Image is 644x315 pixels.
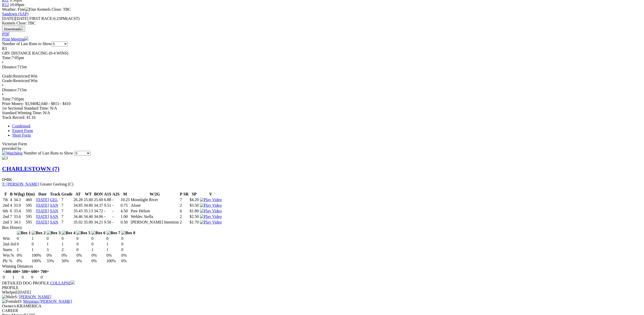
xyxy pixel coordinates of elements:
[93,214,103,219] td: 34.06
[91,242,106,247] td: 0
[61,253,76,258] td: 0%
[2,285,642,290] div: PROFILE
[49,281,75,285] a: COLLAPSE
[17,231,31,235] img: Box 1
[19,26,23,30] img: download.svg
[3,192,9,197] th: F
[200,214,222,219] a: Watch Replay on Watchdog
[200,192,222,197] th: V
[61,247,76,252] td: 2
[10,208,13,214] td: 6
[73,203,83,208] td: 34.85
[21,269,30,274] th: 500+
[106,236,121,241] td: 0
[2,106,49,110] span: 1st Sectional Standard Time:
[183,192,189,197] th: SR
[73,220,83,225] td: 35.02
[130,220,179,225] td: [PERSON_NAME] Intention
[2,32,642,36] div: Download
[91,231,105,235] img: Box 6
[10,197,13,202] td: 4
[12,133,31,137] a: Short Form
[2,56,12,60] span: Time:
[3,247,16,252] td: Starts
[189,208,199,214] td: $1.80
[50,214,58,219] a: SAN
[2,51,642,56] div: GRV DISTANCE RACING (0-4 WINS)
[91,258,106,264] td: 0%
[50,106,57,110] span: N/A
[36,198,49,202] a: [DATE]
[200,209,222,213] img: Play Video
[46,242,61,247] td: 1
[50,281,71,285] span: COLLAPSE
[62,231,76,235] img: Box 4
[40,269,49,274] th: 700+
[13,197,25,202] td: 34.3
[40,275,49,280] td: 0
[93,208,103,214] td: 34.72
[189,220,199,225] td: $1.70
[46,236,61,241] td: 0
[61,203,73,208] td: 7
[121,253,135,258] td: 0%
[17,258,31,264] td: 0%
[2,3,9,7] a: R12
[76,247,91,252] td: 0
[13,214,25,219] td: 33.6
[76,231,90,235] img: Box 5
[17,236,31,241] td: 0
[91,247,106,252] td: 1
[12,269,21,274] th: 400+
[104,214,111,219] td: -
[31,269,40,274] th: 600+
[47,231,61,235] img: Box 3
[23,151,73,155] span: Number of Last Runs to Show
[17,253,31,258] td: 0%
[120,214,130,219] td: 1.00
[2,78,13,83] span: Grade:
[2,165,60,172] a: CHARLESTOWN (7)
[61,220,73,225] td: 7
[120,197,130,202] td: 10.25
[106,242,121,247] td: 1
[121,236,135,241] td: 0
[2,225,642,230] div: Box History
[17,247,31,252] td: 1
[2,295,15,299] img: Male
[12,124,30,128] a: Condensed
[189,197,199,202] td: $4.20
[120,203,130,208] td: 0.75
[130,192,179,197] th: W/2G
[73,197,83,202] td: 26.28
[2,16,15,21] span: [DATE]
[130,197,179,202] td: Moonlight River
[43,111,50,115] span: N/A
[73,208,83,214] td: 35.43
[104,192,111,197] th: A1S
[12,275,21,280] td: 1
[2,25,25,32] button: Download
[61,214,73,219] td: 7
[2,264,642,269] div: Winning Distances
[10,203,13,208] td: 4
[61,242,76,247] td: 1
[29,16,80,21] span: 6:25PM(ACST)
[76,236,91,241] td: 0
[2,37,29,41] a: Print Meeting
[2,12,29,16] a: Sandown (SAP)
[76,242,91,247] td: 0
[2,308,642,313] div: CAREER
[180,214,183,219] td: 2
[2,101,642,106] div: Prize Money: $3,940
[2,42,642,46] div: Number of Last Runs to Show
[2,299,22,304] span: D:
[121,231,135,235] img: Box 8
[112,208,120,214] td: -
[2,78,642,83] div: Restricted Win
[93,192,103,197] th: BON
[71,280,75,284] img: chevron-down.svg
[112,203,120,208] td: -
[46,258,61,264] td: 33%
[46,253,61,258] td: 0%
